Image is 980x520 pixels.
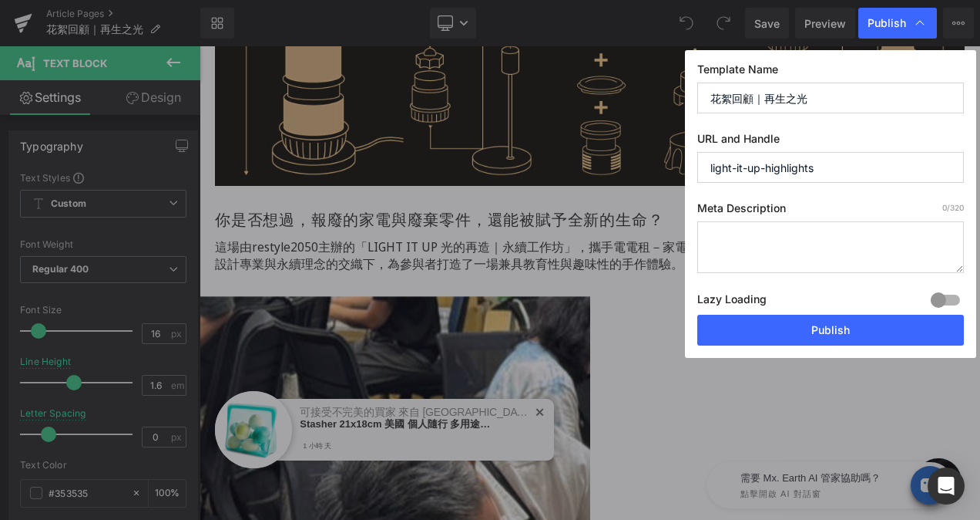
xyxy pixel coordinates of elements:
[457,397,765,474] iframe: Tiledesk Widget
[15,163,780,184] p: 你是否想過，報廢的家電與廢棄零件，還能被賦予全新的生命？
[697,62,964,83] label: Template Name
[100,360,331,372] p: 可接受不完美的買家 來自 [GEOGRAPHIC_DATA], 台灣 已購買
[15,192,759,226] span: 這場由restyle2050主辦的「LIGHT IT UP 光的再造｜永續工作坊」，攜手電電租－家電出租師，並邀請挑概念設計－白老師親自指導，在設計專業與永續理念的交織下，為參與者打造了一場兼具...
[868,16,906,30] span: Publish
[100,393,135,407] span: 1 小時 天
[697,315,964,346] button: Publish
[697,132,964,152] label: URL and Handle
[335,361,346,372] span: ✕
[942,203,964,212] span: /320
[15,345,92,422] img: Stasher 21x18cm 美國 個人隨行 多用途 水果保鮮袋 / 矽膠密封袋 - 湖水藍【A級商品】
[928,468,965,505] div: Open Intercom Messenger
[697,289,767,315] label: Lazy Loading
[100,372,293,384] a: Stasher 21x18cm 美國 個人隨行 多用途 水果保鮮袋 / 矽膠密封袋 - 湖水藍【A級商品】
[697,201,964,221] label: Meta Description
[942,203,947,212] span: 0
